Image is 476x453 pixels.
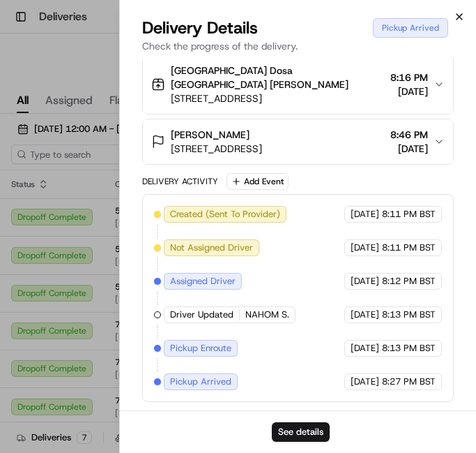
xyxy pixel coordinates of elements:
[245,309,289,321] span: NAHOM S.
[382,275,436,288] span: 8:12 PM BST
[351,376,379,388] span: [DATE]
[112,306,229,332] a: 💻API Documentation
[28,312,107,326] span: Knowledge Base
[382,342,436,355] span: 8:13 PM BST
[118,216,123,228] span: •
[351,208,379,221] span: [DATE]
[170,208,280,221] span: Created (Sent To Provider)
[36,90,230,105] input: Clear
[216,179,254,195] button: See all
[14,181,93,193] div: Past conversations
[63,133,229,147] div: Start new chat
[142,39,454,53] p: Check the progress of the delivery.
[171,91,385,105] span: [STREET_ADDRESS]
[382,309,436,321] span: 8:13 PM BST
[142,17,258,39] span: Delivery Details
[132,312,224,326] span: API Documentation
[170,242,253,254] span: Not Assigned Driver
[118,313,129,325] div: 💻
[382,242,436,254] span: 8:11 PM BST
[171,128,249,142] span: [PERSON_NAME]
[98,346,169,357] a: Powered byPylon
[14,313,25,325] div: 📗
[28,217,39,228] img: 1736555255976-a54dd68f-1ca7-489b-9aae-adbdc363a1c4
[143,55,453,114] button: [GEOGRAPHIC_DATA] Dosa [GEOGRAPHIC_DATA] [PERSON_NAME][STREET_ADDRESS]8:16 PM[DATE]
[171,64,385,91] span: [GEOGRAPHIC_DATA] Dosa [GEOGRAPHIC_DATA] [PERSON_NAME]
[351,342,379,355] span: [DATE]
[390,84,428,98] span: [DATE]
[170,376,231,388] span: Pickup Arrived
[14,56,254,78] p: Welcome 👋
[237,138,254,154] button: Start new chat
[14,203,36,225] img: Klarizel Pensader
[351,242,379,254] span: [DATE]
[43,254,185,265] span: [PERSON_NAME] [PERSON_NAME]
[14,133,39,158] img: 1736555255976-a54dd68f-1ca7-489b-9aae-adbdc363a1c4
[227,173,289,190] button: Add Event
[125,216,154,228] span: [DATE]
[170,275,236,288] span: Assigned Driver
[171,142,262,156] span: [STREET_ADDRESS]
[382,376,436,388] span: 8:27 PM BST
[139,346,169,357] span: Pylon
[351,275,379,288] span: [DATE]
[143,119,453,164] button: [PERSON_NAME][STREET_ADDRESS]8:46 PM[DATE]
[14,241,36,263] img: Joana Marie Avellanoza
[390,128,428,142] span: 8:46 PM
[43,216,115,228] span: Klarizel Pensader
[382,208,436,221] span: 8:11 PM BST
[390,142,428,156] span: [DATE]
[8,306,112,332] a: 📗Knowledge Base
[390,70,428,84] span: 8:16 PM
[142,176,218,187] div: Delivery Activity
[29,133,54,158] img: 1724597045416-56b7ee45-8013-43a0-a6f9-03cb97ddad50
[351,309,379,321] span: [DATE]
[195,254,224,265] span: [DATE]
[170,342,231,355] span: Pickup Enroute
[170,309,233,321] span: Driver Updated
[272,422,330,442] button: See details
[14,14,42,42] img: Nash
[28,255,39,266] img: 1736555255976-a54dd68f-1ca7-489b-9aae-adbdc363a1c4
[187,254,192,265] span: •
[63,147,192,158] div: We're available if you need us!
